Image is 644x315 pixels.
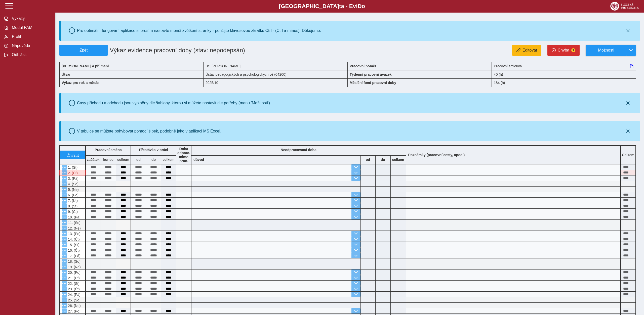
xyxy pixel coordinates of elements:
[62,248,67,253] button: Menu
[146,158,161,162] b: do
[571,48,575,52] span: 1
[62,292,67,297] button: Menu
[492,62,636,70] div: Pracovní smlouva
[350,72,392,76] b: Týdenní pracovní úvazek
[62,297,67,302] button: Menu
[62,165,67,170] button: Menu
[95,148,122,152] b: Pracovní směna
[67,254,80,258] span: 17. (Pá)
[350,81,396,85] b: Měsíční fond pracovní doby
[59,170,86,175] div: V systému Magion je vykázána dovolená!
[67,309,80,313] span: 27. (Po)
[77,28,321,33] div: Pro optimální fungování aplikace si prosím nastavte menší zvětšení stránky - použijte klávesovou ...
[204,78,348,87] div: 2025/10
[67,248,80,252] span: 16. (Čt)
[62,259,67,264] button: Menu
[67,204,77,208] span: 8. (St)
[116,158,131,162] b: celkem
[62,275,67,280] button: Menu
[361,158,375,162] b: od
[62,253,67,258] button: Menu
[67,271,80,275] span: 20. (Po)
[67,182,78,186] span: 4. (So)
[62,308,67,313] button: Menu
[62,192,67,197] button: Menu
[357,3,361,9] span: D
[67,221,80,225] span: 11. (So)
[67,304,81,308] span: 26. (Ne)
[67,210,78,214] span: 9. (Čt)
[67,243,79,247] span: 15. (St)
[77,101,271,105] div: Časy příchodu a odchodu jsou vyplněny dle šablony, kterou si můžete nastavit dle potřeby (menu 'M...
[62,226,67,231] button: Menu
[10,53,51,57] span: Odhlásit
[622,153,634,157] b: Celkem
[86,158,101,162] b: začátek
[10,43,51,48] span: Nápověda
[62,220,67,225] button: Menu
[67,276,80,280] span: 21. (Út)
[62,181,67,186] button: Menu
[204,70,348,78] div: Ústav pedagogických a psychologických vě (04200)
[67,265,81,269] span: 19. (Ne)
[62,286,67,291] button: Menu
[590,48,622,53] span: Možnosti
[62,231,67,236] button: Menu
[62,198,67,203] button: Menu
[62,209,67,214] button: Menu
[15,3,629,10] b: [GEOGRAPHIC_DATA] a - Evi
[67,165,77,169] span: 1. (St)
[492,70,636,78] div: 40 (h)
[10,16,51,21] span: Výkazy
[177,147,190,163] b: Doba odprac. mimo prac.
[60,151,85,159] button: vrátit
[376,158,390,162] b: do
[59,45,108,56] button: Zpět
[406,153,467,157] b: Poznámky (pracovní cesty, apod.)
[204,62,348,70] div: Bc. [PERSON_NAME]
[67,193,78,197] span: 6. (Po)
[10,34,51,39] span: Profil
[67,259,80,263] span: 18. (So)
[10,25,51,30] span: Modul PAM
[67,215,80,219] span: 10. (Pá)
[62,81,99,85] b: Výkaz pro rok a měsíc
[67,298,80,302] span: 25. (So)
[67,293,80,297] span: 24. (Pá)
[62,176,67,181] button: Menu
[62,270,67,275] button: Menu
[101,158,116,162] b: konec
[391,158,406,162] b: celkem
[62,48,105,53] span: Zpět
[67,176,78,181] span: 3. (Pá)
[108,45,301,56] h1: Výkaz evidence pracovní doby (stav: nepodepsán)
[62,237,67,242] button: Menu
[62,72,71,76] b: Útvar
[610,2,639,11] img: logo_web_su.png
[67,171,78,175] span: 2. (Čt)
[522,48,537,53] span: Editovat
[139,148,168,152] b: Přestávka v práci
[512,45,541,56] button: Editovat
[62,281,67,286] button: Menu
[67,287,80,291] span: 23. (Čt)
[67,226,81,230] span: 12. (Ne)
[77,129,221,133] div: V tabulce se můžete pohybovat pomocí šipek, podobně jako v aplikaci MS Excel.
[67,232,80,236] span: 13. (Po)
[62,187,67,192] button: Menu
[547,45,580,56] button: Chyba1
[339,3,341,9] span: t
[492,78,636,87] div: 184 (h)
[131,158,146,162] b: od
[67,282,79,286] span: 22. (St)
[62,64,109,68] b: [PERSON_NAME] a příjmení
[161,158,176,162] b: celkem
[558,48,569,53] span: Chyba
[281,148,316,152] b: Neodpracovaná doba
[193,158,204,162] b: důvod
[62,264,67,269] button: Menu
[62,170,67,175] button: Menu
[362,3,365,9] span: o
[67,199,78,203] span: 7. (Út)
[62,203,67,208] button: Menu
